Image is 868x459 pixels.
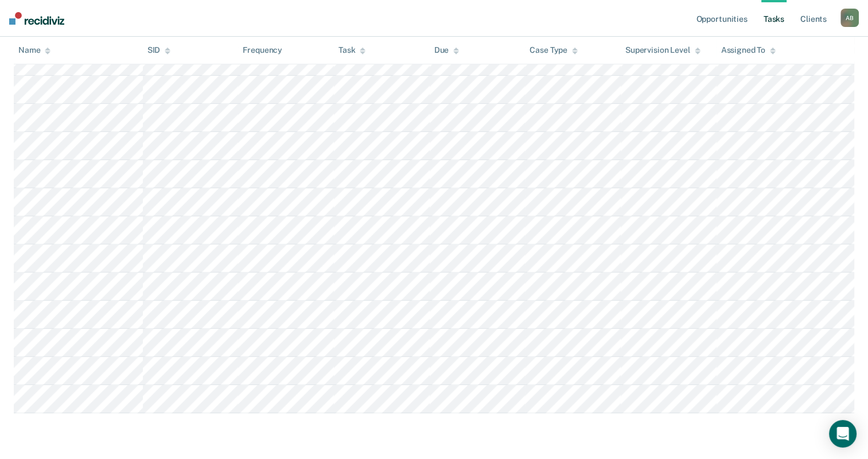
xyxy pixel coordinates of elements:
div: Due [434,46,460,56]
div: Name [18,46,50,56]
div: Supervision Level [625,46,700,56]
button: AB [840,9,859,27]
div: Open Intercom Messenger [829,420,857,448]
div: Assigned To [721,46,776,56]
div: A B [840,9,859,27]
div: SID [147,46,171,56]
div: Frequency [243,46,282,56]
img: Recidiviz [9,12,64,25]
div: Case Type [530,46,578,56]
div: Task [338,46,365,56]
